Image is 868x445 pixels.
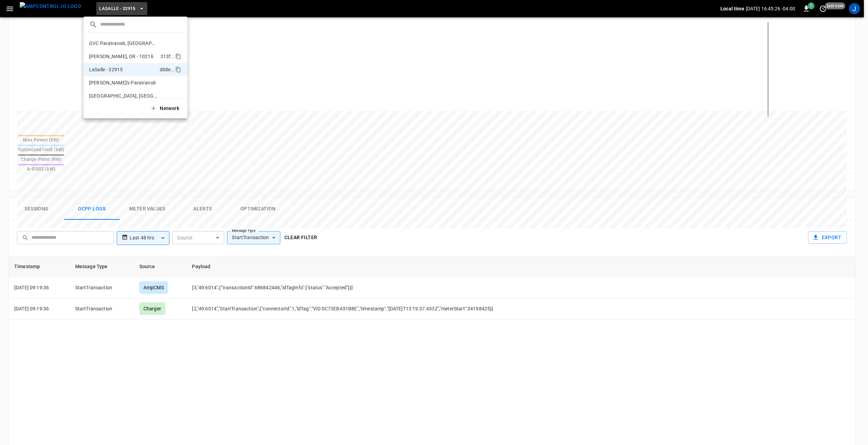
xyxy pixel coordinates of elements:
p: [PERSON_NAME]'s Paratransit [89,79,157,86]
p: [GEOGRAPHIC_DATA], [GEOGRAPHIC_DATA] [89,92,158,99]
div: copy [175,65,182,74]
button: Network [146,101,185,116]
p: [PERSON_NAME], OR - 10216 [89,53,158,60]
div: copy [175,52,182,61]
p: LaSalle - 32915 [89,66,157,73]
p: GVC Paratransit, [GEOGRAPHIC_DATA] [89,40,158,47]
